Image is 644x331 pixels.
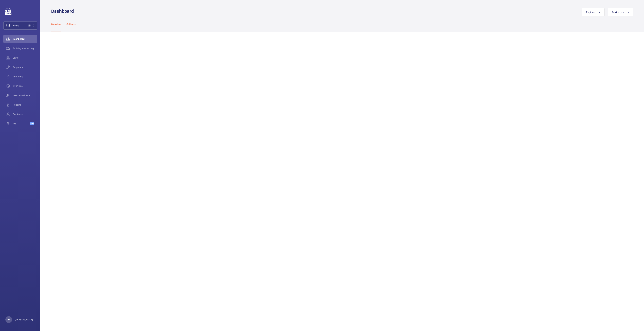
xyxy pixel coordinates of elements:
[13,103,37,106] span: Reports
[15,318,33,321] p: [PERSON_NAME]
[13,24,19,27] span: Filters
[3,21,37,30] button: Filters1
[13,65,37,69] span: Requests
[51,8,76,14] h1: Dashboard
[7,318,10,321] p: RS
[612,11,624,13] span: Device type
[30,122,34,125] span: Beta
[51,23,61,26] p: Overview
[13,113,37,116] span: Contacts
[66,23,76,26] p: Callouts
[13,47,37,50] span: Activity Monitoring
[586,11,596,13] span: Engineer
[608,8,633,16] button: Device type
[13,75,37,78] span: Invoicing
[28,24,31,27] span: 1
[13,94,37,97] span: Insurance items
[13,37,37,41] span: Dashboard
[13,56,37,59] span: Units
[582,8,604,16] button: Engineer
[13,122,30,125] span: IoT
[13,84,37,88] span: Overtime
